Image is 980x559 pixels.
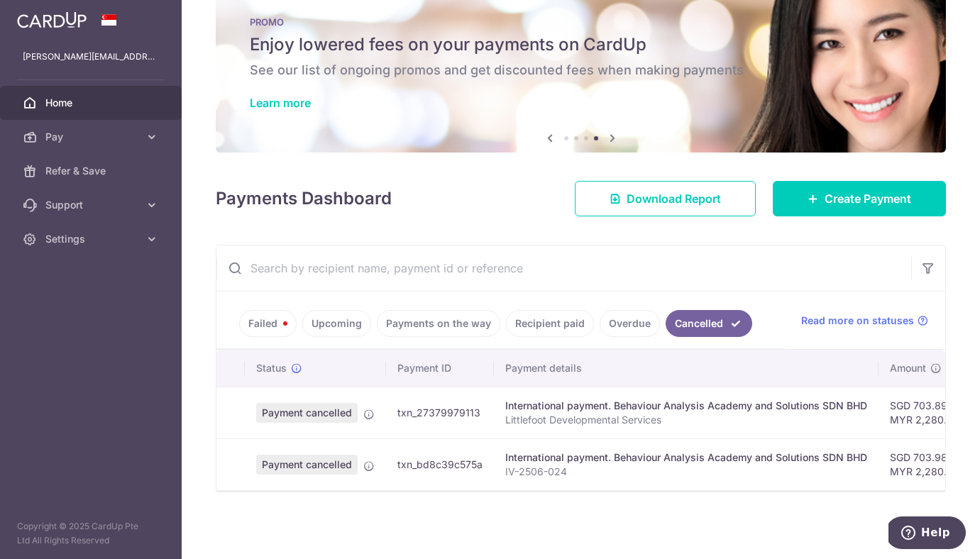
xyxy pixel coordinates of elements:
span: Payment cancelled [256,455,358,475]
span: Home [45,96,139,110]
p: PROMO [250,16,912,28]
a: Learn more [250,96,311,110]
td: txn_bd8c39c575a [386,438,494,490]
a: Upcoming [302,310,371,337]
a: Create Payment [773,181,946,216]
a: Read more on statuses [801,314,928,328]
a: Overdue [600,310,660,337]
img: CardUp [17,11,87,28]
th: Payment details [494,350,879,387]
a: Failed [239,310,297,337]
p: Littlefoot Developmental Services [505,413,867,427]
span: Create Payment [825,190,911,207]
span: Read more on statuses [801,314,914,328]
a: Payments on the way [377,310,500,337]
iframe: Opens a widget where you can find more information [888,516,966,552]
span: Amount [890,361,926,375]
span: Payment cancelled [256,403,358,423]
p: [PERSON_NAME][EMAIL_ADDRESS][DOMAIN_NAME] [23,50,159,64]
div: International payment. Behaviour Analysis Academy and Solutions SDN BHD [505,450,867,465]
td: SGD 703.98 MYR 2,280.00 [879,438,971,490]
a: Cancelled [666,310,752,337]
th: Payment ID [386,350,494,387]
input: Search by recipient name, payment id or reference [216,245,911,291]
span: Settings [45,232,139,246]
p: IV-2506-024 [505,465,867,479]
span: Support [45,198,139,212]
span: Status [256,361,287,375]
h6: See our list of ongoing promos and get discounted fees when making payments [250,62,912,79]
h5: Enjoy lowered fees on your payments on CardUp [250,33,912,56]
a: Recipient paid [506,310,594,337]
h4: Payments Dashboard [216,186,392,211]
span: Download Report [627,190,721,207]
div: International payment. Behaviour Analysis Academy and Solutions SDN BHD [505,399,867,413]
span: Refer & Save [45,164,139,178]
td: SGD 703.89 MYR 2,280.00 [879,387,971,438]
td: txn_27379979113 [386,387,494,438]
a: Download Report [575,181,756,216]
span: Pay [45,130,139,144]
